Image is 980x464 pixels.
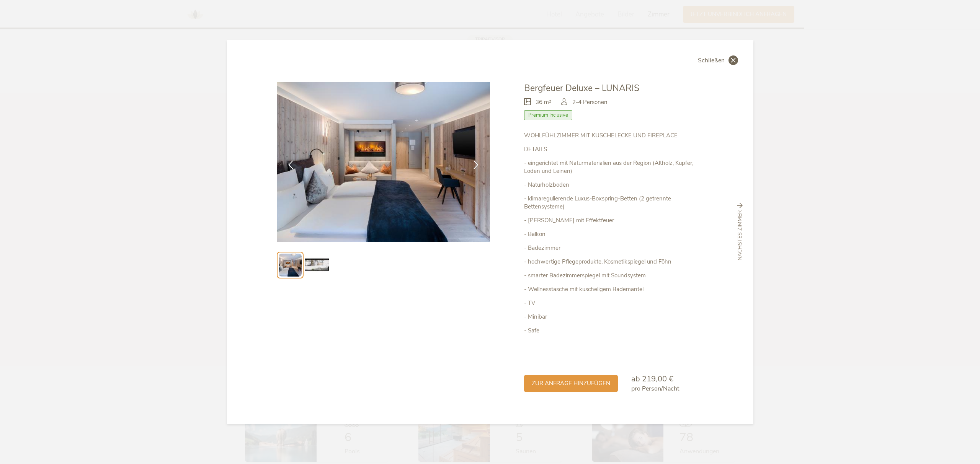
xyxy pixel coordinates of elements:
[524,299,703,307] p: - TV
[524,327,703,335] p: - Safe
[524,272,703,280] p: - smarter Badezimmerspiegel mit Soundsystem
[524,110,572,120] span: Premium Inclusive
[572,98,608,106] span: 2-4 Personen
[536,98,551,106] span: 36 m²
[524,145,703,153] p: DETAILS
[736,210,744,261] span: nächstes Zimmer
[524,244,703,252] p: - Badezimmer
[524,82,639,94] span: Bergfeuer Deluxe – LUNARIS
[524,230,703,238] p: - Balkon
[524,132,703,140] p: WOHLFÜHLZIMMER MIT KUSCHELECKE UND FIREPLACE
[524,217,703,225] p: - [PERSON_NAME] mit Effektfeuer
[524,159,703,175] p: - eingerichtet mit Naturmaterialien aus der Region (Altholz, Kupfer, Loden und Leinen)
[277,82,490,242] img: Bergfeuer Deluxe – LUNARIS
[524,195,703,211] p: - klimaregulierende Luxus-Boxspring-Betten (2 getrennte Bettensysteme)
[524,285,703,293] p: - Wellnesstasche mit kuscheligem Bademantel
[279,254,302,277] img: Preview
[524,258,703,266] p: - hochwertige Pflegeprodukte, Kosmetikspiegel und Föhn
[524,313,703,321] p: - Minibar
[305,253,329,277] img: Preview
[524,181,703,189] p: - Naturholzboden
